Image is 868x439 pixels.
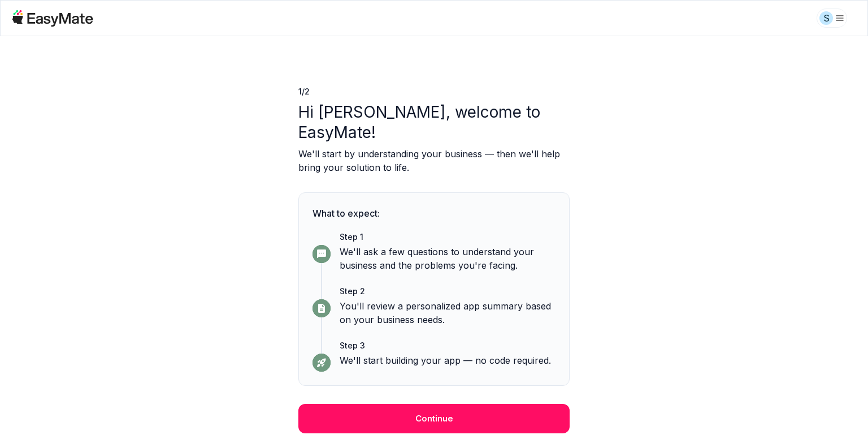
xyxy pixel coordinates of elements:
p: Step 3 [340,340,555,351]
p: What to expect: [313,206,555,220]
p: Step 1 [340,231,555,243]
p: 1 / 2 [298,86,570,97]
div: S [819,11,833,25]
p: You'll review a personalized app summary based on your business needs. [340,299,555,326]
p: We'll ask a few questions to understand your business and the problems you're facing. [340,245,555,272]
button: Continue [298,404,570,433]
p: Hi [PERSON_NAME], welcome to EasyMate! [298,102,570,143]
p: We'll start building your app — no code required. [340,354,555,367]
p: Step 2 [340,286,555,297]
p: We'll start by understanding your business — then we'll help bring your solution to life. [298,147,570,174]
